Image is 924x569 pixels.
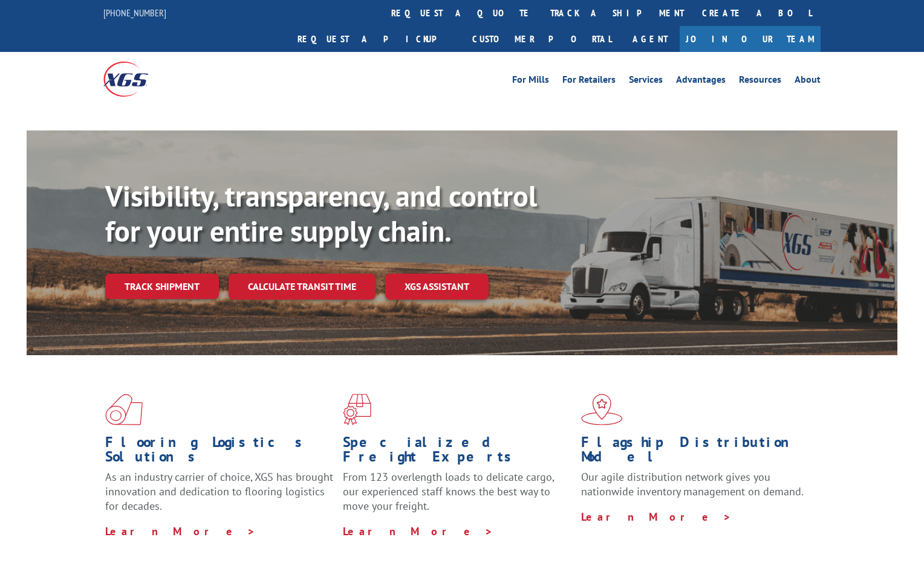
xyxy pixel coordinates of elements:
[105,470,333,513] span: As an industry carrier of choice, XGS has brought innovation and dedication to flooring logistics...
[103,7,166,19] a: [PHONE_NUMBER]
[739,75,781,88] a: Resources
[620,26,680,52] a: Agent
[581,510,732,524] a: Learn More >
[512,75,549,88] a: For Mills
[795,75,821,88] a: About
[581,435,810,470] h1: Flagship Distribution Model
[105,435,334,470] h1: Flooring Logistics Solutions
[343,524,493,538] a: Learn More >
[581,470,804,498] span: Our agile distribution network gives you nationwide inventory management on demand.
[343,435,571,470] h1: Specialized Freight Experts
[288,26,463,52] a: Request a pickup
[105,177,537,249] b: Visibility, transparency, and control for your entire supply chain.
[463,26,620,52] a: Customer Portal
[105,274,219,299] a: Track shipment
[385,274,489,300] a: XGS ASSISTANT
[581,394,623,425] img: xgs-icon-flagship-distribution-model-red
[343,394,371,425] img: xgs-icon-focused-on-flooring-red
[562,75,616,88] a: For Retailers
[629,75,663,88] a: Services
[680,26,821,52] a: Join Our Team
[343,470,571,524] p: From 123 overlength loads to delicate cargo, our experienced staff knows the best way to move you...
[105,394,143,425] img: xgs-icon-total-supply-chain-intelligence-red
[105,524,256,538] a: Learn More >
[676,75,726,88] a: Advantages
[229,274,376,300] a: Calculate transit time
